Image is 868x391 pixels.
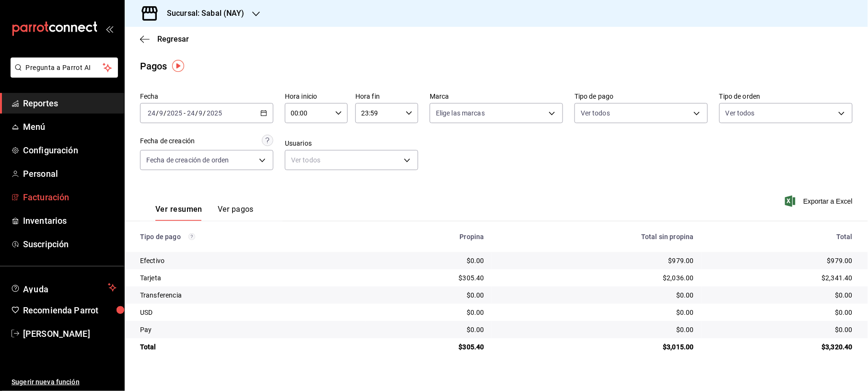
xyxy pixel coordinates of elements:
div: $0.00 [374,256,484,265]
input: -- [147,109,156,117]
span: Inventarios [23,214,117,227]
label: Marca [430,93,563,100]
button: open_drawer_menu [106,25,113,33]
div: $305.40 [374,273,484,283]
div: Fecha de creación [140,136,195,146]
div: $0.00 [500,290,694,300]
img: Tooltip marker [172,60,184,72]
span: Fecha de creación de orden [146,155,229,165]
div: $2,341.40 [709,273,853,283]
span: Pregunta a Parrot AI [26,63,103,73]
label: Hora fin [355,93,418,100]
div: Transferencia [140,290,358,300]
div: USD [140,308,358,317]
label: Fecha [140,93,273,100]
div: $0.00 [374,290,484,300]
span: / [164,109,166,117]
span: - [184,109,186,117]
span: Suscripción [23,238,117,251]
div: Pagos [140,59,167,73]
div: $0.00 [374,308,484,317]
label: Usuarios [285,140,418,147]
input: -- [187,109,195,117]
span: Elige las marcas [436,108,485,118]
button: Ver resumen [155,205,202,221]
div: $0.00 [709,290,853,300]
div: Pay [140,325,358,334]
span: Facturación [23,191,117,204]
div: Efectivo [140,256,358,265]
div: $2,036.00 [500,273,694,283]
span: Ayuda [23,282,104,293]
span: / [195,109,198,117]
span: / [156,109,159,117]
input: -- [199,109,203,117]
span: Configuración [23,144,117,157]
div: $0.00 [500,325,694,334]
div: $305.40 [374,342,484,352]
div: $3,015.00 [500,342,694,352]
span: Reportes [23,97,117,110]
label: Hora inicio [285,93,348,100]
div: $0.00 [709,308,853,317]
span: / [203,109,206,117]
button: Regresar [140,34,189,44]
h3: Sucursal: Sabal (NAY) [159,8,245,19]
div: Propina [374,233,484,241]
input: -- [159,109,164,117]
div: Ver todos [285,150,418,170]
div: navigation tabs [155,205,254,221]
span: Recomienda Parrot [23,304,117,317]
button: Pregunta a Parrot AI [11,57,118,78]
div: $979.00 [709,256,853,265]
div: $0.00 [500,308,694,317]
button: Ver pagos [218,205,254,221]
div: $3,320.40 [709,342,853,352]
input: ---- [166,109,183,117]
span: Ver todos [581,108,610,118]
a: Pregunta a Parrot AI [7,69,118,80]
div: Tipo de pago [140,233,358,241]
div: Total [709,233,853,241]
div: $979.00 [500,256,694,265]
div: Tarjeta [140,273,358,283]
span: Regresar [157,34,189,44]
span: Ver todos [726,108,755,118]
span: [PERSON_NAME] [23,327,117,340]
label: Tipo de orden [719,93,853,100]
div: Total [140,342,358,352]
div: $0.00 [374,325,484,334]
input: ---- [206,109,223,117]
label: Tipo de pago [575,93,708,100]
button: Exportar a Excel [787,195,853,207]
span: Menú [23,120,117,133]
span: Personal [23,167,117,180]
div: Total sin propina [500,233,694,241]
svg: Los pagos realizados con Pay y otras terminales son montos brutos. [188,233,195,240]
span: Sugerir nueva función [12,377,117,387]
div: $0.00 [709,325,853,334]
